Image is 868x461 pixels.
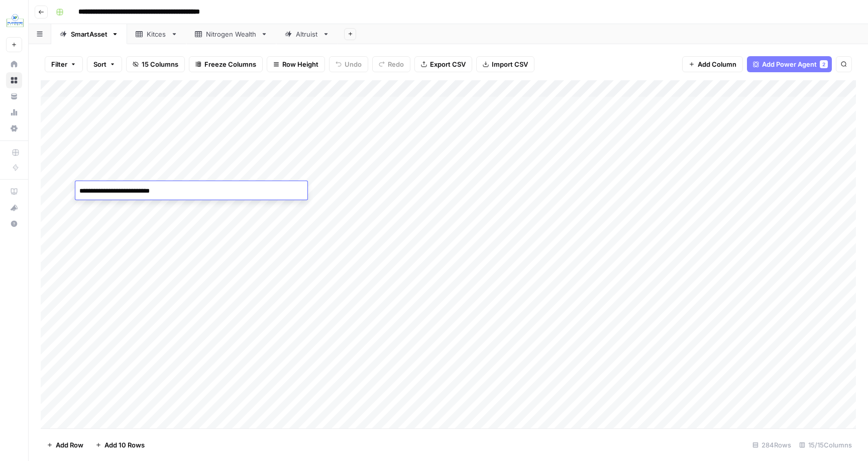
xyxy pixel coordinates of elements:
div: What's new? [7,200,22,215]
button: Sort [87,56,122,72]
button: Add Row [41,437,89,453]
button: Export CSV [414,56,472,72]
a: Altruist [276,24,338,44]
span: Redo [388,59,404,69]
button: Add Power Agent2 [747,56,832,72]
span: Sort [93,59,106,69]
a: Settings [6,120,22,136]
button: Redo [372,56,410,72]
a: Usage [6,104,22,120]
button: Workspace: XYPN [6,8,22,33]
button: What's new? [6,200,22,216]
span: Export CSV [430,59,466,69]
span: 2 [822,60,825,68]
button: Filter [45,56,83,72]
span: Import CSV [492,59,528,69]
div: Nitrogen Wealth [206,29,257,39]
span: Row Height [282,59,318,69]
a: Kitces [127,24,186,44]
div: Altruist [296,29,318,39]
div: Kitces [147,29,167,39]
div: 15/15 Columns [795,437,856,453]
span: Undo [345,59,362,69]
a: Nitrogen Wealth [186,24,276,44]
span: Add 10 Rows [104,440,145,450]
a: Home [6,56,22,72]
span: 15 Columns [142,59,178,69]
div: 284 Rows [748,437,795,453]
span: Add Row [56,440,83,450]
button: 15 Columns [126,56,185,72]
button: Row Height [267,56,325,72]
span: Add Column [698,59,736,69]
button: Add Column [682,56,743,72]
button: Help + Support [6,216,22,232]
img: XYPN Logo [6,12,24,30]
div: 2 [820,60,828,68]
a: AirOps Academy [6,184,22,200]
button: Add 10 Rows [89,437,151,453]
span: Add Power Agent [762,59,817,69]
a: SmartAsset [51,24,127,44]
div: SmartAsset [71,29,107,39]
button: Freeze Columns [189,56,263,72]
span: Filter [51,59,67,69]
button: Import CSV [476,56,534,72]
a: Your Data [6,88,22,104]
span: Freeze Columns [204,59,256,69]
button: Undo [329,56,368,72]
a: Browse [6,72,22,88]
